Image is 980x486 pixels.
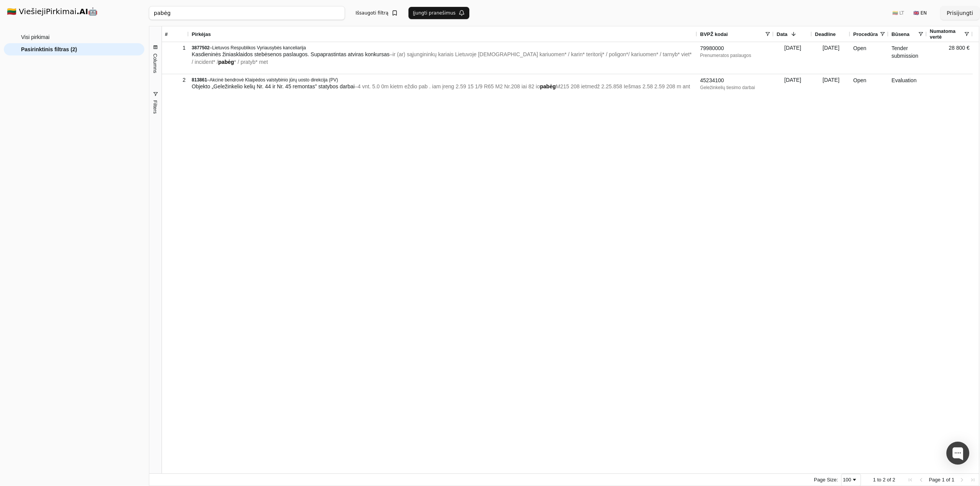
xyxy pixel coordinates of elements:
[21,31,49,43] span: Visi pirkimai
[941,6,979,20] button: Prisijungti
[959,477,965,483] div: Next Page
[909,7,931,19] button: 🇬🇧 EN
[930,28,964,40] span: Numatoma vertė
[929,477,940,483] span: Page
[152,100,158,114] span: Filters
[850,74,889,106] div: Open
[540,83,556,89] span: pabėg
[192,77,207,83] span: 813861
[192,51,692,65] span: ir (ar) sąjungininkų kariais Lietuvoje [DEMOGRAPHIC_DATA] kariuomen* / karin* teritorij* / poligo...
[192,51,390,57] span: Kasdieninės žiniasklaidos stebėsenos paslaugos. Supaprastintas atviras konkursas
[853,31,878,37] span: Procedūra
[927,42,973,74] div: 28 800 €
[700,77,771,85] div: 45234100
[883,477,885,483] span: 2
[192,51,692,65] span: –
[192,45,210,50] span: 3877502
[700,52,771,59] div: Prenumeratos paslaugos
[700,85,771,91] div: Geležinkelių tiesimo darbai
[877,477,881,483] span: to
[889,42,927,74] div: Tender submission
[889,74,927,106] div: Evaluation
[946,477,950,483] span: of
[234,59,268,65] span: * / pratyb* met
[165,42,186,54] div: 1
[165,75,186,86] div: 2
[210,77,338,83] span: Akcinė bendrovė Klaipėdos valstybinio jūrų uosto direkcija (PV)
[152,54,158,73] span: Columns
[192,77,694,83] div: –
[700,45,771,52] div: 79980000
[812,42,850,74] div: [DATE]
[218,59,234,65] span: pabėg
[970,477,976,483] div: Last Page
[408,7,470,19] button: Įjungti pranešimus
[814,477,838,483] div: Page Size:
[892,477,895,483] span: 2
[942,477,944,483] span: 1
[873,477,876,483] span: 1
[354,83,690,89] span: –
[892,31,910,37] span: Būsena
[192,45,694,51] div: –
[351,7,402,19] button: Išsaugoti filtrą
[774,42,812,74] div: [DATE]
[887,477,891,483] span: of
[212,45,306,50] span: Lietuvos Respublikos Vyriausybės kanceliarija
[192,83,355,89] span: Objekto „Geležinkelio kelių Nr. 44 ir Nr. 45 remontas” statybos darbai
[774,74,812,106] div: [DATE]
[21,44,77,55] span: Pasirinktinis filtras (2)
[165,31,168,37] span: #
[149,6,345,20] input: Greita paieška...
[841,474,861,486] div: Page Size
[850,42,889,74] div: Open
[700,31,728,37] span: BVPŽ kodai
[358,83,540,89] span: 4 vnt. 5.0 0m kietm eždio pab . iam įreng 2.59 15 1/9 R65 M2 Nr.208 iai 82 io
[952,477,954,483] span: 1
[843,477,851,483] div: 100
[918,477,924,483] div: Previous Page
[77,7,88,16] strong: .AI
[907,477,913,483] div: First Page
[192,31,211,37] span: Pirkėjas
[777,31,787,37] span: Data
[815,31,836,37] span: Deadline
[556,83,690,89] span: M215 208 ietmedž 2.25.858 Iešmas 2.58 2.59 208 m ant
[812,74,850,106] div: [DATE]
